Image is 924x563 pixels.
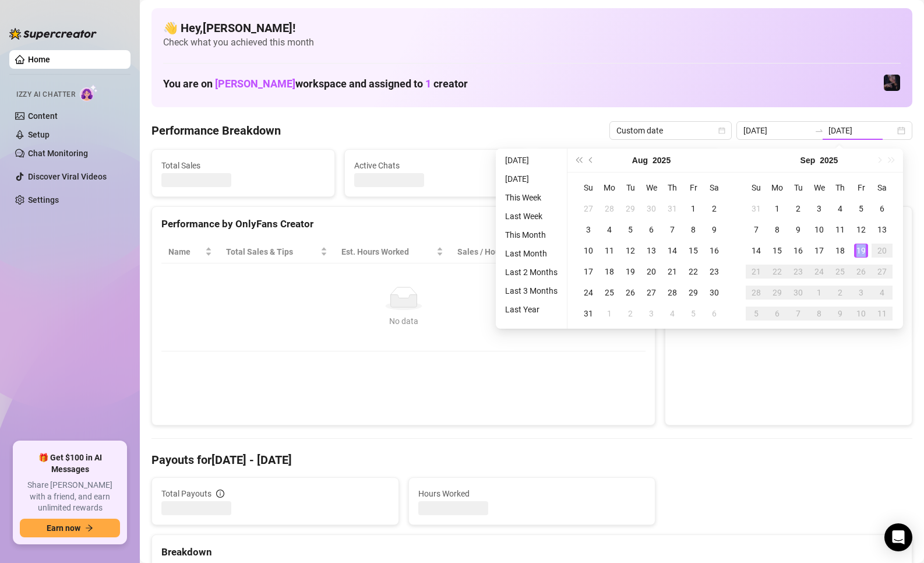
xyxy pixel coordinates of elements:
span: Share [PERSON_NAME] with a friend, and earn unlimited rewards [20,480,120,514]
img: CYBERGIRL [884,75,900,91]
img: logo-BBDzfeDw.svg [9,28,97,40]
span: Earn now [47,523,80,533]
a: Setup [28,130,50,139]
span: Total Payouts [161,487,211,500]
h4: Payouts for [DATE] - [DATE] [151,452,912,468]
a: Settings [28,195,59,205]
a: Content [28,111,58,121]
span: swap-right [814,126,824,135]
div: Breakdown [161,544,902,560]
span: calendar [718,127,725,134]
span: [PERSON_NAME] [215,78,295,90]
span: Check what you achieved this month [163,36,901,49]
th: Total Sales & Tips [219,241,334,263]
div: Open Intercom Messenger [884,523,912,551]
div: No data [173,315,634,328]
button: Earn nowarrow-right [20,519,120,537]
span: Total Sales & Tips [226,245,318,258]
th: Chat Conversion [538,241,646,263]
span: Izzy AI Chatter [16,89,75,100]
input: Start date [743,124,810,137]
span: Hours Worked [418,487,646,500]
span: 1 [425,78,431,90]
span: Chat Conversion [545,245,629,258]
a: Home [28,55,50,64]
span: Sales / Hour [457,245,521,258]
span: Total Sales [161,159,325,172]
span: to [814,126,824,135]
span: 🎁 Get $100 in AI Messages [20,452,120,475]
a: Chat Monitoring [28,149,88,158]
span: Active Chats [354,159,518,172]
div: Est. Hours Worked [341,245,434,258]
span: Messages Sent [546,159,710,172]
div: Sales by OnlyFans Creator [675,216,902,232]
h1: You are on workspace and assigned to creator [163,78,468,90]
span: info-circle [216,490,224,498]
span: Custom date [616,122,725,139]
a: Discover Viral Videos [28,172,107,181]
th: Sales / Hour [450,241,538,263]
div: Performance by OnlyFans Creator [161,216,646,232]
h4: 👋 Hey, [PERSON_NAME] ! [163,20,901,36]
img: AI Chatter [80,85,98,101]
span: Name [168,245,203,258]
th: Name [161,241,219,263]
span: arrow-right [85,524,93,532]
input: End date [828,124,895,137]
h4: Performance Breakdown [151,122,281,139]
